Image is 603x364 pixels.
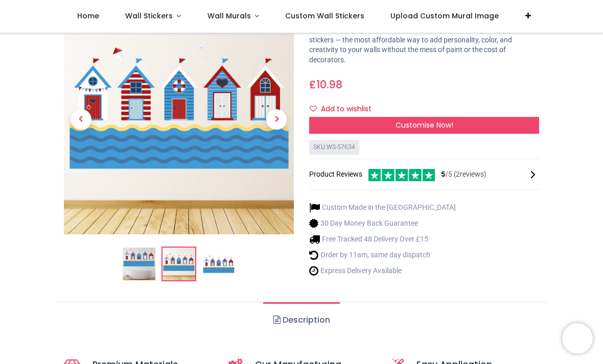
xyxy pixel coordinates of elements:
[390,11,499,21] span: Upload Custom Mural Image
[77,11,99,21] span: Home
[441,169,486,180] span: /5 ( 2 reviews)
[163,248,195,280] img: WS-57634-02
[285,11,364,21] span: Custom Wall Stickers
[125,11,173,21] span: Wall Stickers
[316,77,342,92] span: 10.98
[71,109,91,130] span: Previous
[310,105,317,112] i: Add to wishlist
[309,77,342,92] span: £
[123,248,155,280] img: Beach Huts Nautical Seaside Wall Sticker
[309,25,539,65] p: Transform any space in minutes with our premium easy-to-apply wall stickers — the most affordable...
[309,250,456,260] li: Order by 11am, same day dispatch
[207,11,251,21] span: Wall Murals
[263,302,339,338] a: Description
[562,323,593,354] iframe: Brevo live chat
[64,5,294,234] img: WS-57634-02
[266,109,287,130] span: Next
[64,39,99,200] a: Previous
[202,248,235,280] img: WS-57634-03
[309,218,456,229] li: 30 Day Money Back Guarantee
[309,234,456,245] li: Free Tracked 48 Delivery Over £15
[260,39,294,200] a: Next
[309,101,380,118] button: Add to wishlistAdd to wishlist
[309,265,456,276] li: Express Delivery Available
[309,167,539,181] div: Product Reviews
[309,140,359,155] div: SKU: WS-57634
[441,170,445,178] span: 5
[309,202,456,213] li: Custom Made in the [GEOGRAPHIC_DATA]
[396,120,453,130] span: Customise Now!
